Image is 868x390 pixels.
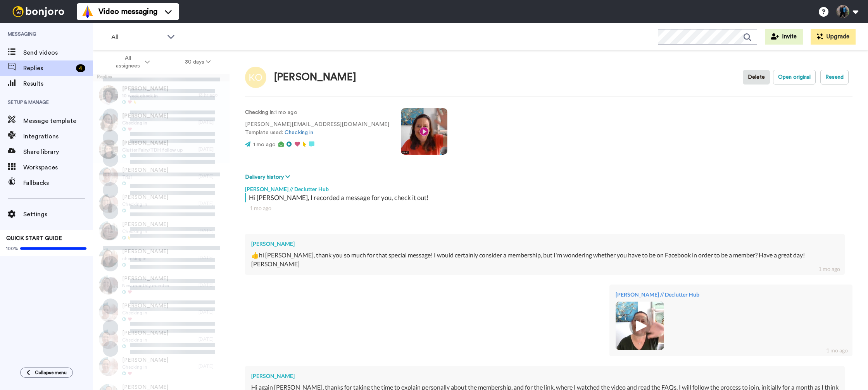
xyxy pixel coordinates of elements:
[98,6,157,17] span: Video messaging
[167,55,228,69] button: 30 days
[198,92,226,98] div: 13 hr ago
[198,282,226,288] div: [DATE]
[198,173,226,179] div: [DATE]
[198,255,226,261] div: [DATE]
[198,336,226,342] div: [DATE]
[93,81,230,109] a: [PERSON_NAME]10 week check in13 hr ago
[23,132,93,141] span: Integrations
[616,302,664,350] img: 1245fed4-a73e-4c8a-8eef-91f05f655193-thumb.jpg
[245,67,266,88] img: Image of Kellie O'Brien
[23,79,93,88] span: Results
[245,109,389,117] p: : 1 mo ago
[99,194,118,213] img: 34178061-7cc1-44a0-98ab-3388e7ffa30a-thumb.jpg
[6,236,62,241] span: QUICK START GUIDE
[23,210,93,219] span: Settings
[773,70,816,85] button: Open original
[95,51,167,73] button: All assignees
[99,302,118,322] img: dc413325-c392-4471-87b8-991c8caabc10-thumb.jpg
[93,217,230,244] a: [PERSON_NAME]Checking in[DATE]
[99,275,118,295] img: f89465b3-d904-48ef-a8fd-a40a522bf98b-thumb.jpg
[122,364,168,370] span: Checking in
[122,193,168,201] span: [PERSON_NAME]
[198,309,226,315] div: [DATE]
[99,85,118,105] img: e5146490-2b40-4429-bf88-1a75cca6dfe1-thumb.jpg
[99,330,118,349] img: dc413325-c392-4471-87b8-991c8caabc10-thumb.jpg
[93,299,230,326] a: [PERSON_NAME]Checking in[DATE]
[122,356,168,364] span: [PERSON_NAME]
[250,204,848,212] div: 1 mo ago
[122,255,168,262] span: checking in
[629,315,651,337] img: ic_play_thick.png
[616,291,846,299] div: [PERSON_NAME] // Declutter Hub
[820,70,849,85] button: Resend
[76,64,85,72] div: 4
[122,248,168,255] span: [PERSON_NAME]
[93,163,230,190] a: [PERSON_NAME]Trial[DATE]
[93,190,230,217] a: [PERSON_NAME]Checking in[DATE]
[122,174,168,180] span: Trial
[122,228,168,235] span: Checking in
[198,146,226,152] div: [DATE]
[251,240,839,248] div: [PERSON_NAME]
[99,167,118,186] img: 066ad137-1beb-423d-848d-242935c0bea8-thumb.jpg
[122,221,168,228] span: [PERSON_NAME]
[245,173,292,181] button: Delivery history
[20,368,73,378] button: Collapse menu
[23,64,73,73] span: Replies
[251,372,839,380] div: [PERSON_NAME]
[93,326,230,353] a: [PERSON_NAME]Checking in[DATE]
[99,112,118,132] img: c4fd2701-45b2-4e47-a326-84a585e1a141-thumb.jpg
[23,147,93,157] span: Share library
[826,347,848,354] div: 1 mo ago
[274,72,356,83] div: [PERSON_NAME]
[122,93,168,99] span: 10 week check in
[35,369,67,376] span: Collapse menu
[198,200,226,207] div: [DATE]
[93,136,230,163] a: [PERSON_NAME]Clutter Fairy/TDH follow up[DATE]
[122,310,168,316] span: Checking in
[122,147,183,153] span: Clutter Fairy/TDH follow up
[245,110,274,115] strong: Checking in
[112,54,143,70] span: All assignees
[122,120,168,126] span: Checking in
[818,265,840,273] div: 1 mo ago
[93,74,230,81] div: Replies
[93,244,230,271] a: [PERSON_NAME]checking in[DATE]
[122,85,168,93] span: [PERSON_NAME]
[111,33,163,42] span: All
[93,109,230,136] a: [PERSON_NAME]Checking in[DATE]
[122,275,169,283] span: [PERSON_NAME]
[93,271,230,299] a: [PERSON_NAME]New monthly member[DATE]
[249,193,851,202] div: Hi [PERSON_NAME], I recorded a message for you, check it out!
[99,140,118,159] img: 6472545b-cbe3-45e3-9519-1c19421f6008-thumb.jpg
[23,163,93,172] span: Workspaces
[81,5,94,18] img: vm-color.svg
[285,130,313,135] a: Checking in
[198,119,226,125] div: [DATE]
[198,363,226,369] div: [DATE]
[122,283,169,289] span: New monthly member
[99,221,118,240] img: 6e5e99a7-685c-4e4d-b961-5d3c2e9423d2-thumb.jpg
[99,248,118,267] img: 44c8e8ed-d27f-4910-95e9-b3f2049b5e25-thumb.jpg
[251,251,839,269] div: 👍hi [PERSON_NAME], thank you so much for that special message! I would certainly consider a membe...
[122,337,168,343] span: Checking in
[245,181,852,193] div: [PERSON_NAME] // Declutter Hub
[122,112,168,120] span: [PERSON_NAME]
[122,201,168,207] span: Checking in
[23,48,93,57] span: Send videos
[9,6,67,17] img: bj-logo-header-white.svg
[253,142,276,147] span: 1 mo ago
[6,245,18,252] span: 100%
[99,357,118,376] img: dc413325-c392-4471-87b8-991c8caabc10-thumb.jpg
[122,302,168,310] span: [PERSON_NAME]
[811,29,856,45] button: Upgrade
[122,139,183,147] span: [PERSON_NAME]
[23,178,93,188] span: Fallbacks
[122,166,168,174] span: [PERSON_NAME]
[122,329,168,337] span: [PERSON_NAME]
[93,353,230,380] a: [PERSON_NAME]Checking in[DATE]
[765,29,803,45] button: Invite
[198,228,226,234] div: [DATE]
[743,70,770,85] button: Delete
